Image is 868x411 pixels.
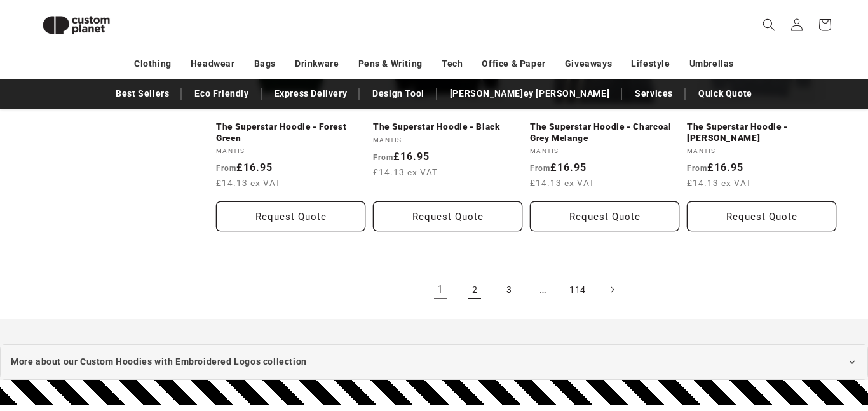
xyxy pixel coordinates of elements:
button: Request Quote [530,201,679,231]
span: More about our Custom Hoodies with Embroidered Logos collection [11,354,307,370]
a: Eco Friendly [188,83,255,105]
a: The Superstar Hoodie - Charcoal Grey Melange [530,121,679,144]
a: Giveaways [565,53,612,75]
button: Request Quote [687,201,836,231]
a: The Superstar Hoodie - Forest Green [216,121,365,144]
span: … [529,276,557,304]
a: Page 114 [564,276,592,304]
a: Best Sellers [109,83,175,105]
button: Request Quote [216,201,365,231]
a: Headwear [191,53,235,75]
button: Request Quote [373,201,522,231]
a: Drinkware [295,53,339,75]
a: Umbrellas [689,53,734,75]
a: Bags [254,53,276,75]
a: Next page [598,276,626,304]
a: Lifestyle [631,53,670,75]
a: Express Delivery [268,83,354,105]
a: Pens & Writing [358,53,423,75]
a: Page 2 [461,276,489,304]
a: [PERSON_NAME]ey [PERSON_NAME] [444,83,616,105]
a: Page 1 [426,276,454,304]
summary: Search [755,11,783,39]
a: Tech [442,53,463,75]
a: Clothing [134,53,172,75]
a: Office & Paper [482,53,545,75]
a: The Superstar Hoodie -[PERSON_NAME] [687,121,836,144]
iframe: Chat Widget [657,274,868,411]
a: Design Tool [366,83,431,105]
a: Page 3 [495,276,523,304]
a: Services [628,83,679,105]
img: Custom Planet [32,5,121,45]
a: The Superstar Hoodie - Black [373,121,522,133]
nav: Pagination [216,276,836,304]
a: Quick Quote [692,83,759,105]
